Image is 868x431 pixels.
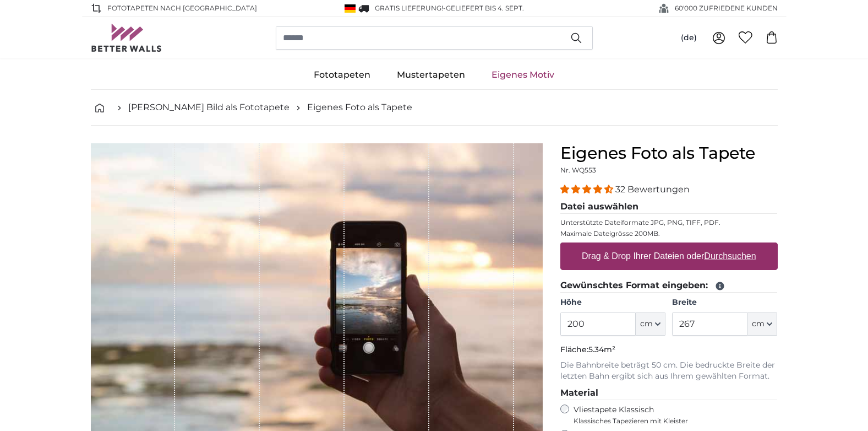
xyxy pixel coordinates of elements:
[560,297,665,308] label: Höhe
[560,360,778,382] p: Die Bahnbreite beträgt 50 cm. Die bedruckte Breite der letzten Bahn ergibt sich aus Ihrem gewählt...
[384,61,478,89] a: Mustertapeten
[560,200,778,214] legend: Datei auswählen
[560,184,615,195] span: 4.31 stars
[91,24,162,52] img: Betterwalls
[560,344,778,355] p: Fläche:
[577,245,761,267] label: Drag & Drop Ihrer Dateien oder
[675,3,778,13] span: 60'000 ZUFRIEDENE KUNDEN
[301,61,384,89] a: Fototapeten
[588,344,615,354] span: 5.34m²
[560,279,778,293] legend: Gewünschtes Format eingeben:
[574,405,768,425] label: Vliestapete Klassisch
[91,90,778,126] nav: breadcrumbs
[446,4,524,12] span: Geliefert bis 4. Sept.
[574,417,768,425] span: Klassisches Tapezieren mit Kleister
[747,313,777,336] button: cm
[375,4,443,12] span: GRATIS Lieferung!
[560,229,778,238] p: Maximale Dateigrösse 200MB.
[345,4,356,13] img: Deutschland
[307,101,412,114] a: Eigenes Foto als Tapete
[704,251,756,261] u: Durchsuchen
[615,184,690,195] span: 32 Bewertungen
[560,143,778,163] h1: Eigenes Foto als Tapete
[478,61,567,89] a: Eigenes Motiv
[128,101,290,114] a: [PERSON_NAME] Bild als Fototapete
[560,386,778,400] legend: Material
[560,218,778,227] p: Unterstützte Dateiformate JPG, PNG, TIFF, PDF.
[752,319,765,330] span: cm
[560,166,596,174] span: Nr. WQ553
[636,313,665,336] button: cm
[672,28,706,48] button: (de)
[672,297,777,308] label: Breite
[443,4,524,12] span: -
[640,319,653,330] span: cm
[107,3,257,13] span: Fototapeten nach [GEOGRAPHIC_DATA]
